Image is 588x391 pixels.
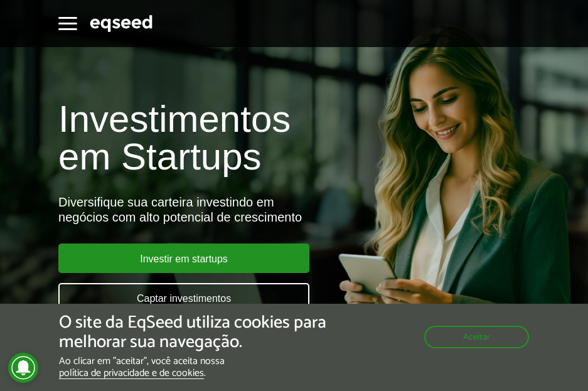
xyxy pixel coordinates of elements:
a: Investir em startups [58,244,309,273]
a: Captar investimentos [58,283,309,313]
a: política de privacidade e de cookies [59,368,204,379]
p: Ao clicar em "aceitar", você aceita nossa . [59,355,341,379]
h1: Investimentos em Startups [58,100,530,176]
button: Aceitar [424,326,529,348]
div: Diversifique sua carteira investindo em negócios com alto potencial de crescimento [58,195,530,225]
img: EqSeed [90,13,152,34]
h5: O site da EqSeed utiliza cookies para melhorar sua navegação. [59,313,341,352]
